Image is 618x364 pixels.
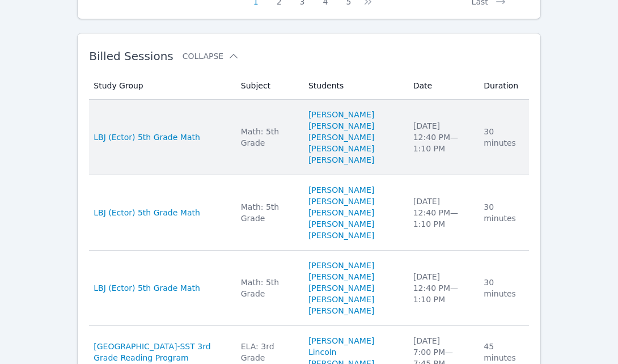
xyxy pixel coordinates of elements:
[308,143,400,166] a: [PERSON_NAME] [PERSON_NAME]
[308,218,400,241] a: [PERSON_NAME] [PERSON_NAME]
[484,341,522,363] div: 45 minutes
[308,294,400,316] a: [PERSON_NAME] [PERSON_NAME]
[89,49,173,63] span: Billed Sessions
[308,260,374,271] a: [PERSON_NAME]
[308,282,374,294] a: [PERSON_NAME]
[484,126,522,149] div: 30 minutes
[94,207,200,218] a: LBJ (Ector) 5th Grade Math
[183,50,239,62] button: Collapse
[241,201,295,224] div: Math: 5th Grade
[308,196,374,207] a: [PERSON_NAME]
[308,207,374,218] a: [PERSON_NAME]
[89,175,529,251] tr: LBJ (Ector) 5th Grade MathMath: 5th Grade[PERSON_NAME][PERSON_NAME][PERSON_NAME][PERSON_NAME] [PE...
[308,132,374,143] a: [PERSON_NAME]
[308,335,374,346] a: [PERSON_NAME]
[302,72,407,100] th: Students
[413,196,471,230] div: [DATE] 12:40 PM — 1:10 PM
[89,100,529,175] tr: LBJ (Ector) 5th Grade MathMath: 5th Grade[PERSON_NAME][PERSON_NAME][PERSON_NAME][PERSON_NAME] [PE...
[94,341,227,363] a: [GEOGRAPHIC_DATA]-SST 3rd Grade Reading Program
[413,120,471,154] div: [DATE] 12:40 PM — 1:10 PM
[94,282,200,294] a: LBJ (Ector) 5th Grade Math
[241,277,295,299] div: Math: 5th Grade
[94,132,200,143] a: LBJ (Ector) 5th Grade Math
[234,72,302,100] th: Subject
[484,277,522,299] div: 30 minutes
[308,120,374,132] a: [PERSON_NAME]
[477,72,529,100] th: Duration
[308,271,374,282] a: [PERSON_NAME]
[413,271,471,305] div: [DATE] 12:40 PM — 1:10 PM
[308,184,374,196] a: [PERSON_NAME]
[241,126,295,149] div: Math: 5th Grade
[484,201,522,224] div: 30 minutes
[89,72,234,100] th: Study Group
[308,109,374,120] a: [PERSON_NAME]
[407,72,477,100] th: Date
[241,341,295,363] div: ELA: 3rd Grade
[89,251,529,326] tr: LBJ (Ector) 5th Grade MathMath: 5th Grade[PERSON_NAME][PERSON_NAME][PERSON_NAME][PERSON_NAME] [PE...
